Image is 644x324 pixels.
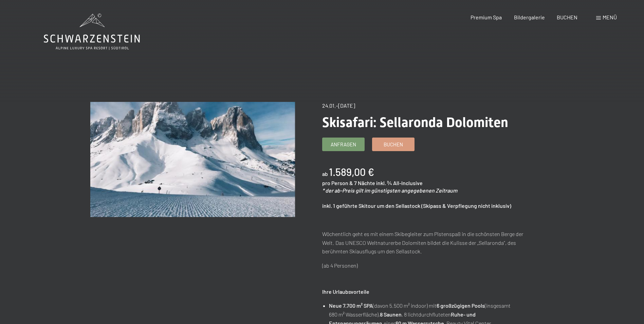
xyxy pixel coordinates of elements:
span: 24.01.–[DATE] [322,102,355,109]
span: Buchen [384,141,403,148]
span: 7 Nächte [354,180,375,186]
a: BUCHEN [557,14,577,20]
strong: 6 großzügigen Pools [437,302,485,309]
strong: Ihre Urlaubsvorteile [322,288,369,295]
strong: Neue 7.700 m² SPA [329,302,373,309]
em: * der ab-Preis gilt im günstigsten angegebenen Zeitraum [322,187,457,194]
a: Premium Spa [471,14,502,20]
strong: 8 Saunen [380,311,402,318]
p: Wöchentlich geht es mit einem Skibegleiter zum Pistenspaß in die schönsten Berge der Welt. Das UN... [322,230,527,256]
span: Anfragen [331,141,356,148]
p: (ab 4 Personen) [322,261,527,270]
strong: inkl. 1 geführte Skitour um den Sellastock (Skipass & Verpflegung nicht inklusiv) [322,202,511,209]
a: Anfragen [323,138,364,151]
b: 1.589,00 € [329,166,374,178]
span: Skisafari: Sellaronda Dolomiten [322,114,508,130]
span: ab [322,170,328,177]
a: Buchen [372,138,414,151]
span: pro Person & [322,180,353,186]
a: Bildergalerie [514,14,545,20]
span: inkl. ¾ All-Inclusive [376,180,423,186]
span: Menü [603,14,617,20]
img: Skisafari: Sellaronda Dolomiten [90,102,295,217]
